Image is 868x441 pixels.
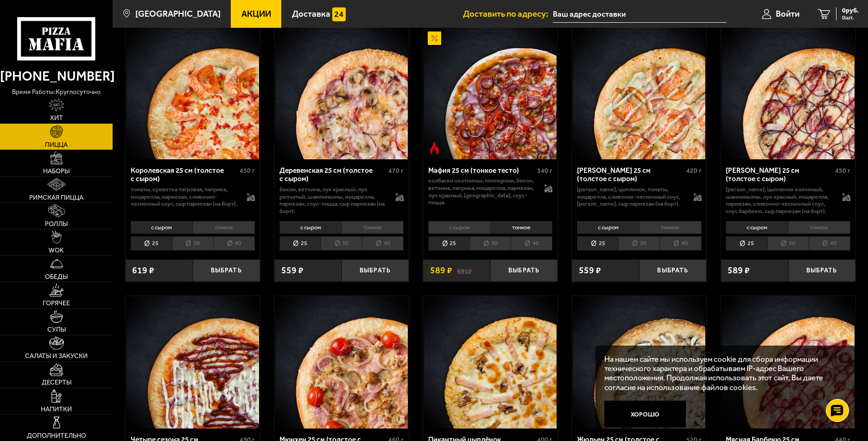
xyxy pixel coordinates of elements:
[41,406,72,413] span: Напитки
[321,236,362,251] li: 30
[423,27,558,159] a: АкционныйОстрое блюдоМафия 25 см (тонкое тесто)
[722,296,855,428] img: Мясная Барбекю 25 см (толстое с сыром)
[604,354,841,392] p: На нашем сайте мы используем cookie для сбора информации технического характера и обрабатываем IP...
[274,27,409,159] a: Деревенская 25 см (толстое с сыром)
[809,236,850,251] li: 40
[490,259,558,282] button: Выбрать
[721,296,855,428] a: Мясная Барбекю 25 см (толстое с сыром)
[131,166,238,183] div: Королевская 25 см (толстое с сыром)
[127,27,259,159] img: Королевская 25 см (толстое с сыром)
[767,236,809,251] li: 30
[240,167,255,175] span: 450 г
[835,167,850,175] span: 450 г
[428,166,535,175] div: Мафия 25 см (тонкое тесто)
[726,186,833,214] p: [PERSON_NAME], цыпленок копченый, шампиньоны, лук красный, моцарелла, пармезан, сливочно-чесночны...
[573,296,705,428] img: Жюльен 25 см (толстое с сыром)
[275,296,408,428] img: Мюнхен 25 см (толстое с сыром)
[132,266,154,275] span: 619 ₽
[726,166,833,183] div: [PERSON_NAME] 25 см (толстое с сыром)
[842,15,859,20] span: 0 шт.
[573,27,705,159] img: Чикен Ранч 25 см (толстое с сыром)
[281,266,304,275] span: 559 ₽
[332,7,346,21] img: 15daf4d41897b9f0e9f617042186c801.svg
[457,266,472,275] s: 681 ₽
[43,168,70,175] span: Наборы
[428,221,490,234] li: с сыром
[45,142,68,148] span: Пицца
[577,221,639,234] li: с сыром
[342,221,404,234] li: тонкое
[577,166,684,183] div: [PERSON_NAME] 25 см (толстое с сыром)
[639,221,702,234] li: тонкое
[490,221,553,234] li: тонкое
[511,236,552,251] li: 40
[388,167,404,175] span: 470 г
[127,296,259,428] img: Четыре сезона 25 см (толстое с сыром)
[362,236,404,251] li: 40
[428,31,441,45] img: Акционный
[274,296,409,428] a: Мюнхен 25 см (толстое с сыром)
[639,259,706,282] button: Выбрать
[172,236,213,251] li: 30
[45,221,68,227] span: Роллы
[463,10,553,19] span: Доставить по адресу:
[135,10,221,19] span: [GEOGRAPHIC_DATA]
[842,7,859,14] span: 0 руб.
[292,10,330,19] span: Доставка
[126,296,260,428] a: Четыре сезона 25 см (толстое с сыром)
[428,177,535,206] p: колбаски охотничьи, пепперони, бекон, ветчина, паприка, моцарелла, пармезан, лук красный, [GEOGRA...
[788,259,855,282] button: Выбрать
[537,167,552,175] span: 340 г
[572,27,706,159] a: Чикен Ранч 25 см (толстое с сыром)
[131,186,238,208] p: томаты, креветка тигровая, паприка, моцарелла, пармезан, сливочно-чесночный соус, сыр пармезан (н...
[686,167,702,175] span: 420 г
[469,236,511,251] li: 30
[131,221,193,234] li: с сыром
[430,266,452,275] span: 589 ₽
[428,236,469,251] li: 25
[213,236,255,251] li: 40
[728,266,750,275] span: 589 ₽
[726,236,767,251] li: 25
[423,296,558,428] a: Пикантный цыплёнок сулугуни 25 см (толстое с сыром)
[788,221,850,234] li: тонкое
[577,186,684,208] p: [PERSON_NAME], цыпленок, томаты, моцарелла, сливочно-чесночный соус, [PERSON_NAME], сыр пармезан ...
[25,353,88,359] span: Салаты и закуски
[579,266,601,275] span: 559 ₽
[275,27,408,159] img: Деревенская 25 см (толстое с сыром)
[45,274,68,280] span: Обеды
[279,186,386,214] p: бекон, ветчина, лук красный, лук репчатый, шампиньоны, моцарелла, пармезан, соус-пицца, сыр парме...
[721,27,855,159] a: Чикен Барбекю 25 см (толстое с сыром)
[131,236,172,251] li: 25
[726,221,788,234] li: с сыром
[241,10,271,19] span: Акции
[43,300,70,307] span: Горячее
[49,247,64,254] span: WOK
[604,401,686,428] button: Хорошо
[279,236,321,251] li: 25
[577,236,618,251] li: 25
[572,296,706,428] a: Жюльен 25 см (толстое с сыром)
[50,115,63,121] span: Хит
[722,27,855,159] img: Чикен Барбекю 25 см (толстое с сыром)
[342,259,409,282] button: Выбрать
[42,379,71,386] span: Десерты
[47,327,66,333] span: Супы
[776,10,799,19] span: Войти
[29,195,83,201] span: Римская пицца
[126,27,260,159] a: Королевская 25 см (толстое с сыром)
[424,296,557,428] img: Пикантный цыплёнок сулугуни 25 см (толстое с сыром)
[424,27,557,159] img: Мафия 25 см (тонкое тесто)
[27,433,86,439] span: Дополнительно
[193,259,260,282] button: Выбрать
[659,236,701,251] li: 40
[279,221,342,234] li: с сыром
[553,6,727,23] input: Ваш адрес доставки
[428,141,441,155] img: Острое блюдо
[618,236,659,251] li: 30
[192,221,255,234] li: тонкое
[279,166,386,183] div: Деревенская 25 см (толстое с сыром)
